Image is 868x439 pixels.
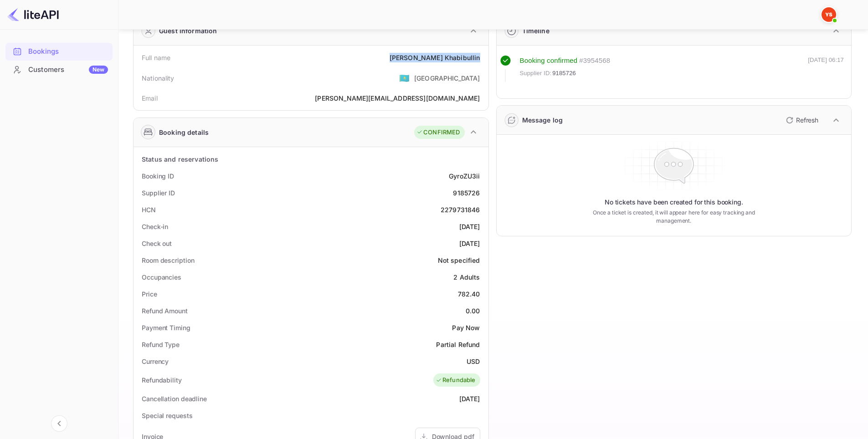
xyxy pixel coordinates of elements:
div: # 3954568 [579,56,610,66]
div: Email [142,93,158,103]
div: 9185726 [453,188,480,198]
div: Refundable [436,376,476,385]
div: Payment Timing [142,323,190,332]
div: Booking confirmed [520,56,578,66]
div: [DATE] 06:17 [808,56,844,82]
div: HCN [142,205,156,214]
div: Status and reservations [142,154,218,164]
div: Bookings [5,43,113,61]
div: Full name [142,53,170,62]
div: Not specified [438,255,480,265]
div: 782.40 [458,289,480,299]
div: Bookings [28,46,108,57]
div: USD [467,357,480,366]
img: Yandex Support [822,7,836,22]
div: GyroZU3ii [449,171,480,181]
div: Refund Type [142,340,180,349]
div: New [89,66,108,74]
button: Refresh [781,113,822,128]
div: [PERSON_NAME] Khabibullin [390,53,480,62]
div: [DATE] [459,239,480,248]
div: Check-in [142,222,168,231]
div: Check out [142,239,172,248]
div: [DATE] [459,222,480,231]
div: Currency [142,357,169,366]
div: Timeline [522,26,550,36]
div: Pay Now [452,323,480,332]
div: Customers [28,65,108,75]
div: Special requests [142,411,192,420]
div: Guest information [159,26,217,36]
div: CustomersNew [5,61,113,79]
div: Nationality [142,73,175,83]
div: CONFIRMED [416,128,460,137]
div: Refund Amount [142,306,188,316]
a: Bookings [5,43,113,60]
div: 2279731846 [441,205,480,214]
span: 9185726 [552,69,576,78]
div: Cancellation deadline [142,394,207,403]
p: Refresh [796,115,818,125]
p: Once a ticket is created, it will appear here for easy tracking and management. [578,209,769,225]
span: Supplier ID: [520,69,552,78]
div: [GEOGRAPHIC_DATA] [414,73,480,83]
div: Partial Refund [436,340,480,349]
div: Refundability [142,375,182,385]
div: [PERSON_NAME][EMAIL_ADDRESS][DOMAIN_NAME] [315,93,480,103]
div: 0.00 [466,306,480,316]
div: Price [142,289,157,299]
img: LiteAPI logo [7,7,59,22]
button: Collapse navigation [51,415,67,432]
div: Message log [522,115,563,125]
span: United States [399,70,410,86]
div: Room description [142,255,194,265]
div: Booking details [159,128,209,137]
div: Occupancies [142,272,181,282]
div: [DATE] [459,394,480,403]
div: Supplier ID [142,188,175,198]
div: 2 Adults [453,272,480,282]
p: No tickets have been created for this booking. [605,198,743,207]
a: CustomersNew [5,61,113,78]
div: Booking ID [142,171,174,181]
